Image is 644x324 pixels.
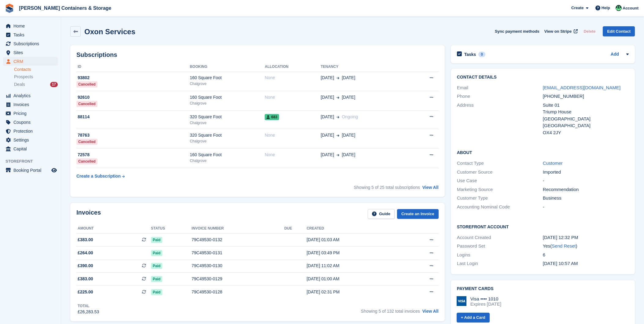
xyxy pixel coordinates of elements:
div: 160 Square Foot [190,152,265,158]
span: Deals [14,82,25,87]
a: [PERSON_NAME] Containers & Storage [17,3,114,13]
a: Create an Invoice [397,209,439,219]
span: Paid [151,250,162,256]
a: menu [3,100,58,109]
a: Customer [543,160,563,166]
div: [DATE] 01:03 AM [307,237,402,243]
span: Home [13,22,50,30]
span: Invoices [13,100,50,109]
span: [DATE] [342,152,355,158]
img: stora-icon-8386f47178a22dfd0bd8f6a31ec36ba5ce8667c1dd55bd0f319d3a0aa187defe.svg [5,4,14,13]
th: Due [284,224,307,234]
a: menu [3,39,58,48]
span: £383.00 [78,276,93,282]
div: None [265,132,321,138]
h2: Tasks [464,52,476,57]
a: Edit Contact [603,26,635,36]
div: Account Created [457,234,543,241]
div: [DATE] 03:49 PM [307,250,402,256]
div: - [543,204,629,211]
h2: Subscriptions [76,51,439,58]
span: [DATE] [342,132,355,138]
time: 2025-06-26 09:57:43 UTC [543,261,578,266]
div: [DATE] 12:32 PM [543,234,629,241]
a: View All [422,185,439,190]
div: 93802 [76,75,190,81]
span: Analytics [13,91,50,100]
div: Contact Type [457,160,543,167]
div: 320 Square Foot [190,132,265,138]
span: Capital [13,145,50,153]
div: 79C49530-0132 [192,237,284,243]
span: Showing 5 of 25 total subscriptions [354,185,420,190]
div: Chalgrove [190,138,265,144]
span: £225.00 [78,289,93,295]
button: Delete [581,26,598,36]
a: menu [3,48,58,57]
span: Ongoing [342,114,358,119]
div: - [543,177,629,184]
a: View All [422,309,439,314]
a: Guide [368,209,395,219]
div: Chalgrove [190,120,265,126]
a: Deals 17 [14,81,58,88]
a: menu [3,31,58,39]
div: Phone [457,93,543,100]
span: Paid [151,263,162,269]
div: 160 Square Foot [190,94,265,101]
span: View on Stripe [544,28,572,35]
div: Logins [457,252,543,259]
th: Invoice number [192,224,284,234]
a: Add [611,51,619,58]
span: Storefront [6,158,61,164]
div: Imported [543,169,629,176]
div: [DATE] 02:31 PM [307,289,402,295]
div: Password Set [457,243,543,250]
span: Create [571,5,583,11]
div: [GEOGRAPHIC_DATA] [543,116,629,123]
a: Preview store [50,167,58,174]
span: [DATE] [342,75,355,81]
th: Allocation [265,62,321,72]
th: Created [307,224,402,234]
h2: About [457,149,629,155]
span: ( ) [550,243,577,249]
div: Address [457,102,543,136]
span: Prospects [14,74,33,80]
span: £390.00 [78,263,93,269]
span: Protection [13,127,50,135]
span: Tasks [13,31,50,39]
div: 79C49530-0128 [192,289,284,295]
div: Business [543,195,629,202]
img: Arjun Preetham [616,5,622,11]
div: Cancelled [76,158,98,164]
div: Email [457,84,543,91]
a: View on Stripe [542,26,579,36]
a: Create a Subscription [76,171,125,182]
div: None [265,94,321,101]
div: Accounting Nominal Code [457,204,543,211]
span: [DATE] [342,94,355,101]
a: Contacts [14,67,58,72]
div: [GEOGRAPHIC_DATA] [543,122,629,129]
a: menu [3,22,58,30]
a: menu [3,127,58,135]
th: Status [151,224,192,234]
div: Cancelled [76,101,98,107]
span: £264.00 [78,250,93,256]
a: menu [3,145,58,153]
div: Chalgrove [190,101,265,106]
span: Help [602,5,610,11]
div: 0 [478,52,485,57]
span: Showing 5 of 132 total invoices [361,309,420,314]
div: Customer Source [457,169,543,176]
div: Visa •••• 1010 [470,296,501,302]
div: 17 [50,82,58,87]
div: Triump House [543,109,629,116]
div: Recommendation [543,186,629,193]
div: [PHONE_NUMBER] [543,93,629,100]
div: Chalgrove [190,158,265,164]
span: Paid [151,237,162,243]
div: Cancelled [76,139,98,145]
div: 92610 [76,94,190,101]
